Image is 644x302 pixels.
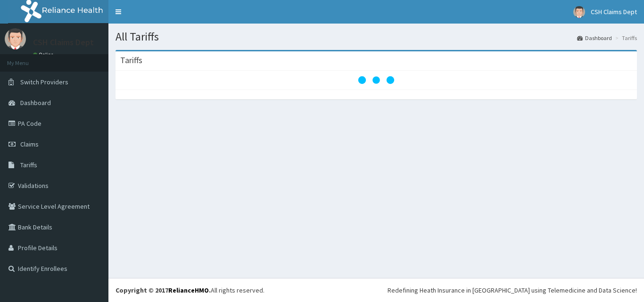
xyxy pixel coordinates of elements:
[20,140,39,148] span: Claims
[33,51,56,58] a: Online
[577,34,612,42] a: Dashboard
[168,286,209,294] a: RelianceHMO
[613,34,637,42] li: Tariffs
[591,8,637,16] span: CSH Claims Dept
[120,56,142,65] h3: Tariffs
[20,98,51,107] span: Dashboard
[573,6,585,18] img: User Image
[20,161,37,169] span: Tariffs
[108,278,644,302] footer: All rights reserved.
[388,286,637,295] div: Redefining Heath Insurance in [GEOGRAPHIC_DATA] using Telemedicine and Data Science!
[5,28,26,49] img: User Image
[357,61,395,99] svg: audio-loading
[20,78,68,86] span: Switch Providers
[33,38,94,47] p: CSH Claims Dept
[116,286,211,294] strong: Copyright © 2017 .
[116,31,637,43] h1: All Tariffs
